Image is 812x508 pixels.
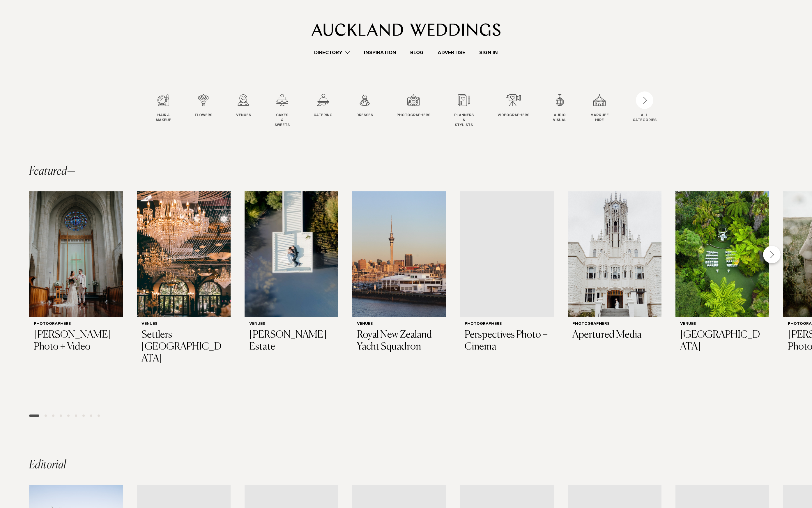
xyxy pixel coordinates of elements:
[572,329,657,341] h3: Apertured Media
[236,113,251,118] span: Venues
[137,191,231,405] swiper-slide: 2 / 29
[314,94,332,118] a: Catering
[137,191,231,317] img: Auckland Weddings Venues | Settlers Country Manor
[356,113,373,118] span: Dresses
[141,322,226,327] h6: Venues
[680,329,765,353] h3: [GEOGRAPHIC_DATA]
[454,94,485,128] swiper-slide: 8 / 12
[460,191,554,357] a: Auckland Weddings Photographers | Perspectives Photo + Cinema Photographers Perspectives Photo + ...
[633,94,657,122] button: ALLCATEGORIES
[553,94,567,123] a: Audio Visual
[156,94,183,128] swiper-slide: 1 / 12
[680,322,765,327] h6: Venues
[195,113,212,118] span: Flowers
[590,94,620,128] swiper-slide: 11 / 12
[352,191,446,357] a: Auckland Weddings Venues | Royal New Zealand Yacht Squadron Venues Royal New Zealand Yacht Squadron
[141,329,226,365] h3: Settlers [GEOGRAPHIC_DATA]
[34,329,118,353] h3: [PERSON_NAME] Photo + Video
[675,191,769,405] swiper-slide: 7 / 29
[245,191,338,317] img: Auckland Weddings Venues | Abel Estate
[590,113,609,123] span: Marquee Hire
[352,191,446,405] swiper-slide: 4 / 29
[314,94,344,128] swiper-slide: 5 / 12
[357,329,441,353] h3: Royal New Zealand Yacht Squadron
[307,49,357,57] a: Directory
[465,329,549,353] h3: Perspectives Photo + Cinema
[29,166,76,177] h2: Featured
[568,191,661,346] a: Auckland Weddings Photographers | Apertured Media Photographers Apertured Media
[675,191,769,317] img: Native bush wedding setting
[236,94,251,118] a: Venues
[498,94,529,118] a: Videographers
[454,94,474,128] a: Planners & Stylists
[397,94,442,128] swiper-slide: 7 / 12
[568,191,661,405] swiper-slide: 6 / 29
[357,322,441,327] h6: Venues
[245,191,338,357] a: Auckland Weddings Venues | Abel Estate Venues [PERSON_NAME] Estate
[357,49,403,57] a: Inspiration
[29,459,75,471] h2: Editorial
[498,113,529,118] span: Videographers
[275,94,301,128] swiper-slide: 4 / 12
[675,191,769,357] a: Native bush wedding setting Venues [GEOGRAPHIC_DATA]
[553,113,567,123] span: Audio Visual
[633,113,657,123] div: ALL CATEGORIES
[314,113,332,118] span: Catering
[403,49,431,57] a: Blog
[195,94,224,128] swiper-slide: 2 / 12
[498,94,541,128] swiper-slide: 9 / 12
[460,191,554,405] swiper-slide: 5 / 29
[156,94,171,123] a: Hair & Makeup
[29,191,123,357] a: Auckland Weddings Photographers | Chris Turner Photo + Video Photographers [PERSON_NAME] Photo + ...
[195,94,212,118] a: Flowers
[356,94,373,118] a: Dresses
[397,94,430,118] a: Photographers
[29,191,123,405] swiper-slide: 1 / 29
[472,49,505,57] a: Sign In
[590,94,609,123] a: Marquee Hire
[34,322,118,327] h6: Photographers
[465,322,549,327] h6: Photographers
[454,113,474,128] span: Planners & Stylists
[249,322,334,327] h6: Venues
[156,113,171,123] span: Hair & Makeup
[249,329,334,353] h3: [PERSON_NAME] Estate
[275,94,290,128] a: Cakes & Sweets
[356,94,385,128] swiper-slide: 6 / 12
[572,322,657,327] h6: Photographers
[275,113,290,128] span: Cakes & Sweets
[236,94,263,128] swiper-slide: 3 / 12
[352,191,446,317] img: Auckland Weddings Venues | Royal New Zealand Yacht Squadron
[431,49,472,57] a: Advertise
[245,191,338,405] swiper-slide: 3 / 29
[312,23,500,36] img: Auckland Weddings Logo
[568,191,661,317] img: Auckland Weddings Photographers | Apertured Media
[29,191,123,317] img: Auckland Weddings Photographers | Chris Turner Photo + Video
[137,191,231,369] a: Auckland Weddings Venues | Settlers Country Manor Venues Settlers [GEOGRAPHIC_DATA]
[553,94,578,128] swiper-slide: 10 / 12
[397,113,430,118] span: Photographers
